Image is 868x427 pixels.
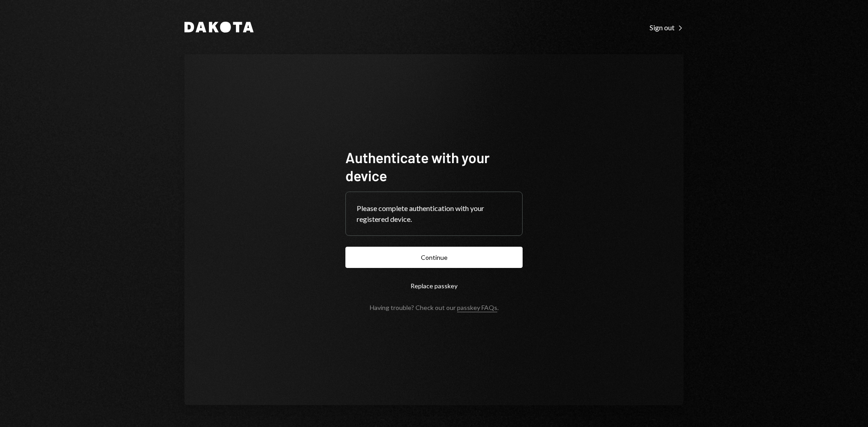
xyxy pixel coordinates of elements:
[650,22,684,32] a: Sign out
[650,23,684,32] div: Sign out
[457,304,497,312] a: passkey FAQs
[357,203,511,225] div: Please complete authentication with your registered device.
[345,148,523,184] h1: Authenticate with your device
[370,304,499,311] div: Having trouble? Check out our .
[345,275,523,296] button: Replace passkey
[345,247,523,268] button: Continue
